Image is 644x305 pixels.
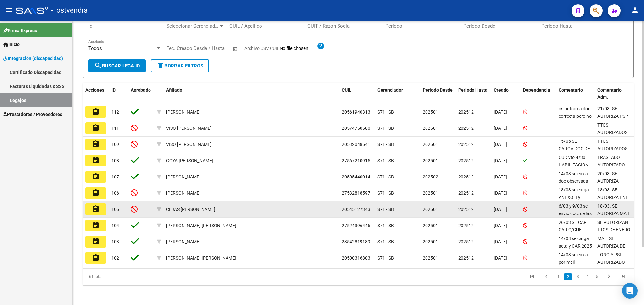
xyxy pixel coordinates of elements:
span: S71 - SB [377,239,394,244]
span: 14/03 se envia por mail observaciones MAIE [559,252,588,279]
span: 23542819189 [342,239,370,244]
span: 202501 [423,109,438,115]
span: 18/03 se carga ANEXO II y PRESUPUESTO MII. Afiliada de baja 01/03 Se cargan FC de enero y febrero. [559,187,590,237]
span: S71 - SB [377,174,394,179]
datatable-header-cell: Gerenciador [375,83,420,104]
span: S71 - SB [377,142,394,147]
div: GOYA [PERSON_NAME] [166,157,213,165]
span: CUIL [342,87,351,92]
button: Buscar Legajo [88,59,146,72]
span: 26/03 SE CAR CAR C/CUE [559,220,587,232]
datatable-header-cell: Periodo Desde [420,83,456,104]
span: [DATE] [494,255,507,261]
span: 20574750580 [342,126,370,131]
a: go to next page [603,273,615,280]
span: 202512 [458,239,474,244]
a: 5 [593,273,601,280]
a: go to last page [617,273,629,280]
span: 112 [111,109,119,115]
span: Periodo Desde [423,87,453,92]
span: S71 - SB [377,109,394,115]
span: 202512 [458,174,474,179]
span: 106 [111,190,119,196]
mat-icon: assignment [92,221,100,229]
mat-icon: assignment [92,140,100,148]
span: 103 [111,239,119,244]
span: 104 [111,223,119,228]
mat-icon: help [317,42,325,50]
span: [DATE] [494,126,507,131]
span: S71 - SB [377,126,394,131]
span: Aprobado [131,87,151,92]
span: 202512 [458,142,474,147]
div: VISO [PERSON_NAME] [166,125,212,132]
div: 61 total [83,269,192,285]
span: 14/03 se carga acta y CAR 2025 26/03 se carga car c/ cue [559,236,592,263]
button: Borrar Filtros [151,59,209,72]
span: TTOS AUTORIZADOS DE MARZO A DICIEMBRE 2025, SEGUN DOCU ACTUALIZADA. 14/05. MAIE AUTORIZADO. CARGA... [597,122,632,231]
span: S71 - SB [377,190,394,196]
a: 3 [574,273,582,280]
mat-icon: assignment [92,189,100,197]
li: page 2 [563,271,573,282]
span: 202501 [423,126,438,131]
span: 18/03. SE AUTORIZA ENE Y FEB 25 X BAJA DE BENEFICIARIA [597,187,630,222]
mat-icon: assignment [92,173,100,180]
a: go to previous page [540,273,552,280]
datatable-header-cell: ID [109,83,128,104]
input: Archivo CSV CUIL [280,46,317,52]
li: page 5 [592,271,602,282]
mat-icon: menu [5,6,13,14]
span: S71 - SB [377,207,394,212]
span: 107 [111,174,119,179]
span: Gerenciador [377,87,403,92]
span: 202501 [423,158,438,163]
a: 2 [564,273,572,280]
span: 202501 [423,207,438,212]
mat-icon: assignment [92,238,100,245]
span: S71 - SB [377,158,394,163]
span: 202512 [458,255,474,261]
span: Periodo Hasta [458,87,488,92]
span: Acciones [85,87,104,92]
span: - ostvendra [51,3,88,18]
span: TRASLADO AUTORIZADO POR MARZO 2025, POR VTO DE VTV Y HABILITACIÓN. TRATAMIENTOS DE REHABILITACIÓN... [597,155,633,286]
span: TTOS AUTORIZADOS DE MARZO A DICIEMBRE 2025, SEGUN DOCU ACTUALIZADA. 14/05. SE AUTORIZA MAIE DESDE... [597,139,632,262]
datatable-header-cell: Acciones [83,83,109,104]
span: [DATE] [494,190,507,196]
span: 20545127343 [342,207,370,212]
div: [PERSON_NAME] [166,189,201,197]
span: 202501 [423,223,438,228]
span: Todos [88,45,102,51]
mat-icon: assignment [92,124,100,132]
div: CEJAS [PERSON_NAME] [166,206,215,213]
button: Open calendar [232,45,239,53]
span: Dependencia [523,87,550,92]
span: 14/03 se envia doc observada. 19/03 SE ENVIA CAR [559,171,591,198]
a: go to first page [526,273,538,280]
mat-icon: search [94,62,102,69]
span: 27532818597 [342,190,370,196]
span: ID [111,87,116,92]
span: 15/05 SE CARGA DOC DE MAIE [559,139,590,159]
datatable-header-cell: Comentario [556,83,595,104]
span: 202512 [458,190,474,196]
div: Open Intercom Messenger [622,283,638,299]
span: 21/03. SE AUTORIZA PSP Y PSI DE MARZO A DICIEMBRE 2025 [597,106,632,141]
span: 202501 [423,255,438,261]
mat-icon: delete [157,62,164,69]
div: [PERSON_NAME] [166,173,201,181]
span: 202501 [423,142,438,147]
span: 102 [111,255,119,261]
span: [DATE] [494,207,507,212]
datatable-header-cell: Afiliado [163,83,339,104]
span: Archivo CSV CUIL [244,46,280,51]
span: 202512 [458,126,474,131]
span: [DATE] [494,142,507,147]
span: 108 [111,158,119,163]
span: [DATE] [494,158,507,163]
datatable-header-cell: Creado [491,83,520,104]
span: [DATE] [494,109,507,115]
span: 202512 [458,158,474,163]
div: [PERSON_NAME] [166,108,201,116]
